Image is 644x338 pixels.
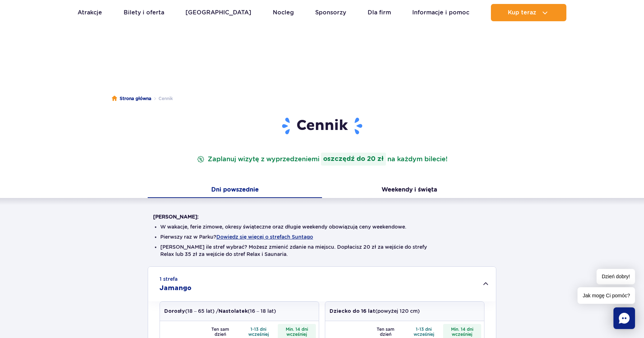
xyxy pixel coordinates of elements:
strong: [PERSON_NAME]: [153,214,199,220]
a: Sponsorzy [315,4,346,21]
a: [GEOGRAPHIC_DATA] [185,4,251,21]
p: (powyżej 120 cm) [330,307,420,315]
div: Chat [613,307,635,329]
a: Nocleg [273,4,294,21]
a: Bilety i oferta [124,4,164,21]
h1: Cennik [153,117,491,135]
li: Cennik [151,95,173,102]
small: 1 strefa [160,275,178,283]
a: Atrakcje [78,4,102,21]
button: Dowiedz się więcej o strefach Suntago [216,234,313,240]
strong: oszczędź do 20 zł [321,153,386,166]
span: Dzień dobry! [597,269,635,284]
a: Informacje i pomoc [412,4,469,21]
h2: Jamango [160,284,192,293]
p: Zaplanuj wizytę z wyprzedzeniem na każdym bilecie! [195,153,449,166]
span: Jak mogę Ci pomóc? [578,287,635,304]
li: Pierwszy raz w Parku? [160,233,484,240]
li: [PERSON_NAME] ile stref wybrać? Możesz zmienić zdanie na miejscu. Dopłacisz 20 zł za wejście do s... [160,243,484,258]
button: Dni powszednie [148,183,322,198]
span: Kup teraz [508,9,536,16]
strong: Dziecko do 16 lat [330,309,375,314]
a: Dla firm [368,4,391,21]
p: (18 – 65 lat) / (16 – 18 lat) [164,307,276,315]
button: Kup teraz [491,4,566,21]
strong: Dorosły [164,309,185,314]
strong: Nastolatek [218,309,248,314]
button: Weekendy i święta [322,183,496,198]
a: Strona główna [112,95,151,102]
li: W wakacje, ferie zimowe, okresy świąteczne oraz długie weekendy obowiązują ceny weekendowe. [160,223,484,230]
